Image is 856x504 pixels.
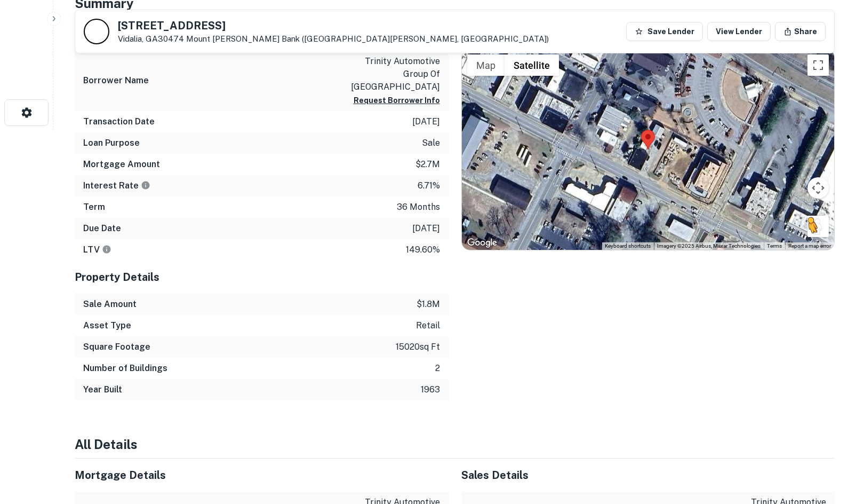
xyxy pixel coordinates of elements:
[412,115,440,128] p: [DATE]
[417,298,440,311] p: $1.8m
[186,34,549,43] a: Mount [PERSON_NAME] Bank ([GEOGRAPHIC_DATA][PERSON_NAME], [GEOGRAPHIC_DATA])
[83,222,121,235] h6: Due Date
[83,298,137,311] h6: Sale Amount
[605,242,651,250] button: Keyboard shortcuts
[83,362,167,375] h6: Number of Buildings
[83,243,111,256] h6: LTV
[418,179,440,192] p: 6.71%
[461,467,835,483] h5: Sales Details
[707,22,771,41] a: View Lender
[465,236,500,250] img: Google
[435,362,440,375] p: 2
[118,34,549,44] p: Vidalia, GA30474
[465,236,500,250] a: Open this area in Google Maps (opens a new window)
[83,341,150,353] h6: Square Footage
[788,243,831,249] a: Report a map error
[354,94,440,107] button: Request Borrower Info
[416,319,440,332] p: retail
[415,158,440,171] p: $2.7m
[467,54,505,76] button: Show street map
[141,180,150,190] svg: The interest rates displayed on the website are for informational purposes only and may be report...
[118,20,549,31] h5: [STREET_ADDRESS]
[422,137,440,149] p: sale
[397,201,440,214] p: 36 months
[505,54,559,76] button: Show satellite imagery
[83,115,155,128] h6: Transaction Date
[767,243,782,249] a: Terms
[75,435,835,454] h4: All Details
[83,179,150,192] h6: Interest Rate
[807,54,829,76] button: Toggle fullscreen view
[83,383,122,396] h6: Year Built
[807,216,829,237] button: Drag Pegman onto the map to open Street View
[75,467,449,483] h5: Mortgage Details
[83,158,160,171] h6: Mortgage Amount
[803,419,856,470] iframe: Chat Widget
[102,245,111,254] svg: LTVs displayed on the website are for informational purposes only and may be reported incorrectly...
[657,243,761,249] span: Imagery ©2025 Airbus, Maxar Technologies
[83,137,140,149] h6: Loan Purpose
[83,319,131,332] h6: Asset Type
[626,22,703,41] button: Save Lender
[421,383,440,396] p: 1963
[775,22,826,41] button: Share
[75,269,449,285] h5: Property Details
[406,243,440,256] p: 149.60%
[412,222,440,235] p: [DATE]
[83,201,105,214] h6: Term
[344,55,440,93] p: trinity automotive group of [GEOGRAPHIC_DATA]
[83,74,149,87] h6: Borrower Name
[807,177,829,199] button: Map camera controls
[396,341,440,353] p: 15020 sq ft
